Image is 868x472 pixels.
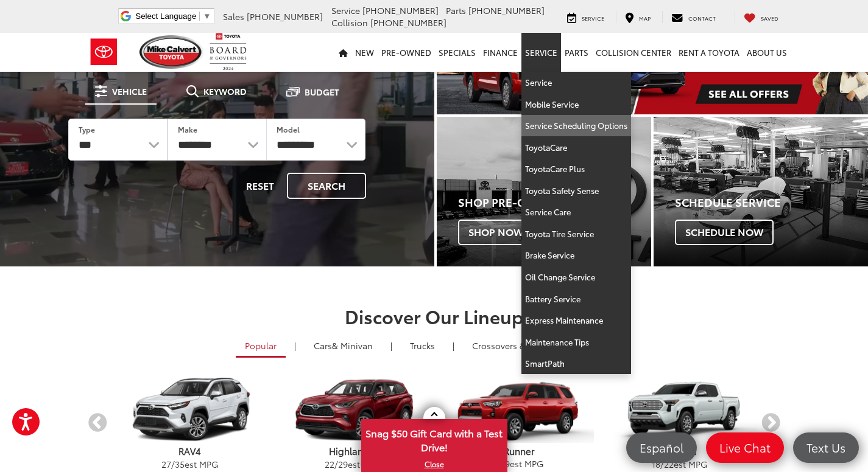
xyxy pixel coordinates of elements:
li: | [387,339,395,352]
a: Rent a Toyota [675,33,743,72]
span: [PHONE_NUMBER] [362,4,439,16]
a: ToyotaCare Plus [521,158,631,180]
p: / est MPG [272,458,435,470]
span: 29 [338,458,348,470]
a: My Saved Vehicles [735,11,788,23]
span: Service [331,4,360,16]
span: 22 [325,458,334,470]
p: Tacoma [598,445,761,457]
span: Map [639,14,651,22]
img: Mike Calvert Toyota [139,35,204,69]
a: Shop Pre-Owned Shop Now [437,117,651,267]
a: Brake Service [521,245,631,266]
span: Snag $50 Gift Card with a Test Drive! [362,420,506,457]
span: Crossovers & [472,339,526,352]
a: SUVs [463,335,555,356]
a: Mobile Service [521,94,631,116]
a: Oil Change Service [521,266,631,288]
a: Toyota Safety Sense [521,180,631,202]
img: Toyota Tacoma [602,377,757,443]
span: Budget [305,88,339,96]
span: 22 [664,458,674,470]
a: Trucks [401,335,444,356]
a: About Us [743,33,791,72]
img: Toyota RAV4 [112,377,267,443]
a: Español [626,432,697,463]
span: Vehicle [112,87,147,95]
button: Next [760,412,782,434]
span: Schedule Now [675,220,774,245]
h4: Schedule Service [675,196,868,209]
span: Sales [223,10,244,23]
a: Contact [662,11,725,23]
a: Service Care [521,201,631,223]
span: Shop Now [458,220,534,245]
span: Text Us [800,440,852,455]
span: Select Language [135,12,196,21]
span: Live Chat [713,440,777,455]
img: Toyota [81,32,127,72]
a: Service [558,11,613,23]
button: Reset [236,173,284,199]
a: Finance [479,33,521,72]
span: Saved [761,14,778,22]
p: / est MPG [435,457,598,470]
h4: Shop Pre-Owned [458,196,651,209]
a: Service Scheduling Options [521,115,631,137]
a: Popular [236,335,286,358]
a: New [351,33,378,72]
label: Model [277,124,300,134]
span: [PHONE_NUMBER] [370,16,446,29]
label: Type [79,124,95,134]
a: ToyotaCare [521,137,631,159]
a: Map [616,11,660,23]
span: 27 [161,458,171,470]
p: RAV4 [108,445,272,457]
a: Service [521,33,561,72]
button: Search [287,173,366,199]
li: | [291,339,299,352]
a: Pre-Owned [378,33,435,72]
span: ▼ [203,12,211,21]
p: / est MPG [598,458,761,470]
span: [PHONE_NUMBER] [468,4,545,16]
span: Collision [331,16,368,29]
p: 4Runner [435,445,598,457]
a: Specials [435,33,479,72]
span: [PHONE_NUMBER] [247,10,323,23]
p: / est MPG [108,458,272,470]
a: SmartPath [521,353,631,374]
a: Cars [305,335,382,356]
a: Collision Center [592,33,675,72]
a: Live Chat [706,432,784,463]
span: Contact [688,14,716,22]
a: Parts [561,33,592,72]
li: | [450,339,457,352]
div: Toyota [437,117,651,267]
a: Toyota Tire Service [521,223,631,245]
a: Schedule Service Schedule Now [654,117,868,267]
h2: Discover Our Lineup [87,306,782,326]
span: Service [582,14,604,22]
span: & Minivan [332,339,373,352]
a: Maintenance Tips [521,331,631,353]
a: Service [521,72,631,94]
span: 35 [175,458,185,470]
span: Español [633,440,690,455]
a: Select Language​ [135,12,211,21]
span: 18 [652,458,660,470]
img: Toyota 4Runner [439,377,594,443]
div: Toyota [654,117,868,267]
span: Parts [446,4,466,16]
p: Highlander [272,445,435,457]
a: Battery Service [521,288,631,310]
a: Text Us [793,432,859,463]
button: Previous [87,412,108,434]
a: Express Maintenance [521,310,631,331]
img: Toyota Highlander [275,377,431,443]
a: Home [335,33,351,72]
label: Make [178,124,197,134]
span: Keyword [203,87,247,95]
